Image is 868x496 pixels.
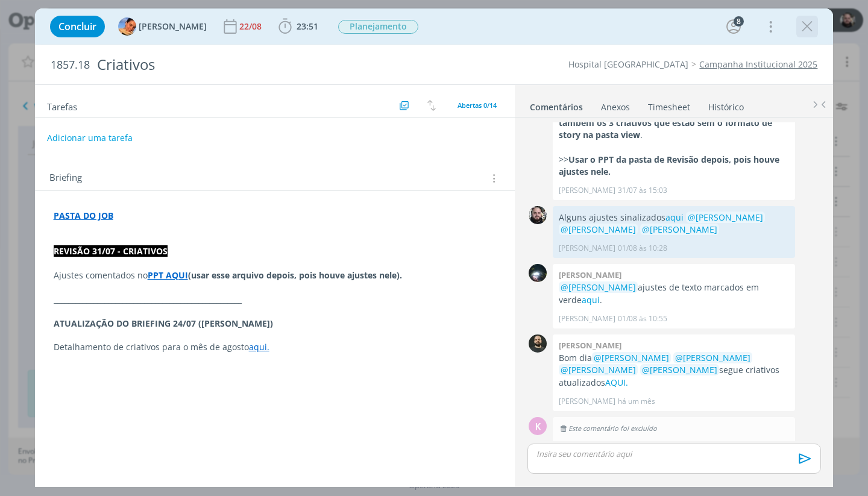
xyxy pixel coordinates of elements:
[46,127,133,149] button: Adicionar uma tarefa
[724,17,743,36] button: 8
[708,96,744,113] a: Histórico
[139,22,207,31] span: [PERSON_NAME]
[594,352,669,363] span: @[PERSON_NAME]
[249,341,269,353] a: aqui.
[559,185,615,196] p: [PERSON_NAME]
[54,318,273,329] strong: ATUALIZAÇÃO DO BRIEFING 24/07 ([PERSON_NAME])
[54,210,113,221] a: PASTA DO JOB
[559,340,621,351] b: [PERSON_NAME]
[118,17,136,36] img: L
[618,185,667,196] span: 31/07 às 15:03
[561,364,636,375] span: @[PERSON_NAME]
[559,396,615,407] p: [PERSON_NAME]
[529,206,547,224] img: G
[50,16,105,37] button: Concluir
[35,8,834,487] div: dialog
[568,58,688,70] a: Hospital [GEOGRAPHIC_DATA]
[601,101,630,113] div: Anexos
[688,212,763,223] span: @[PERSON_NAME]
[613,441,683,451] span: por [PERSON_NAME]
[559,243,615,254] p: [PERSON_NAME]
[529,264,547,282] img: G
[642,224,717,235] span: @[PERSON_NAME]
[338,20,418,34] span: Planejamento
[54,269,497,281] p: Ajustes comentados no
[58,22,96,31] span: Concluir
[560,441,609,451] span: 12/08 às 09:07
[559,424,656,433] span: Este comentário foi excluído
[54,341,497,353] p: Detalhamento de criativos para o mês de agosto
[49,171,82,186] span: Briefing
[559,154,779,177] strong: Usar o PPT da pasta de Revisão depois, pois houve ajustes nele.
[529,417,547,435] div: K
[54,245,168,257] strong: REVISÃO 31/07 - CRIATIVOS
[647,96,691,113] a: Timesheet
[297,20,318,32] span: 23:51
[118,17,207,36] button: L[PERSON_NAME]
[559,154,789,178] p: >>
[665,212,684,223] a: aqui
[605,377,628,388] a: AQUI.
[54,294,497,306] p: ____________________________________________________
[559,104,787,140] strong: Sinalizei nos comentários também os 3 criativos que estão sem o formato de story na pasta view
[458,101,497,110] span: Abertas 0/14
[675,352,750,363] span: @[PERSON_NAME]
[92,50,493,80] div: Criativos
[559,313,615,324] p: [PERSON_NAME]
[642,364,717,375] span: @[PERSON_NAME]
[699,58,817,70] a: Campanha Institucional 2025
[188,269,402,281] strong: (usar esse arquivo depois, pois houve ajustes nele).
[338,19,419,34] button: Planejamento
[618,313,667,324] span: 01/08 às 10:55
[559,281,789,306] p: ajustes de texto marcados em verde .
[618,396,655,407] span: há um mês
[561,224,636,235] span: @[PERSON_NAME]
[618,243,667,254] span: 01/08 às 10:28
[239,22,264,31] div: 22/08
[529,334,547,353] img: P
[559,269,621,280] b: [PERSON_NAME]
[529,96,583,113] a: Comentários
[559,352,789,389] p: Bom dia segue criativos atualizados
[559,212,789,236] p: Alguns ajustes sinalizados
[427,100,436,111] img: arrow-down-up.svg
[582,294,600,306] a: aqui
[561,281,636,293] span: @[PERSON_NAME]
[275,17,321,36] button: 23:51
[148,269,188,281] a: PPT AQUI
[47,98,77,113] span: Tarefas
[51,58,90,72] span: 1857.18
[734,16,744,27] div: 8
